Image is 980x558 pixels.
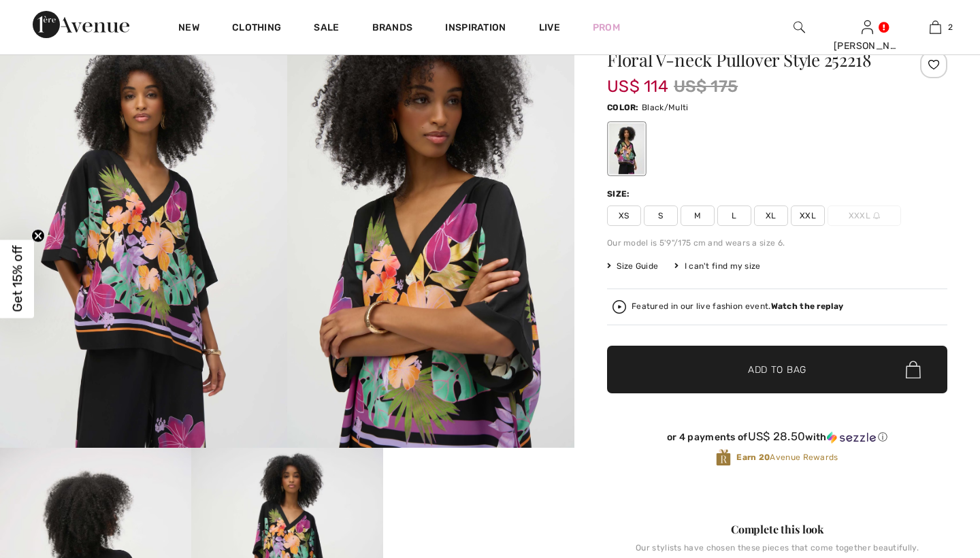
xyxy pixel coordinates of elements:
span: Avenue Rewards [736,451,838,463]
span: Color: [607,103,639,112]
img: My Bag [930,19,941,35]
h1: Floral V-neck Pullover Style 252218 [607,51,891,69]
div: [PERSON_NAME] [834,39,900,53]
span: XL [754,206,788,226]
strong: Earn 20 [736,453,770,462]
video: Your browser does not support the video tag. [383,448,574,544]
span: S [644,206,678,226]
span: US$ 175 [674,74,738,99]
button: Add to Bag [607,346,947,393]
button: Close teaser [31,229,45,243]
img: Bag.svg [906,361,921,378]
span: US$ 114 [607,63,668,96]
span: L [717,206,751,226]
div: Black/Multi [609,123,644,174]
span: US$ 28.50 [748,429,806,443]
img: My Info [862,19,873,35]
img: Avenue Rewards [716,448,731,467]
div: Complete this look [607,521,947,538]
a: Sale [314,22,339,36]
img: Floral V-Neck Pullover Style 252218. 2 [287,17,574,448]
span: XXXL [828,206,901,226]
img: search the website [794,19,805,35]
img: 1ère Avenue [33,11,129,38]
span: Inspiration [445,22,506,36]
div: Our model is 5'9"/175 cm and wears a size 6. [607,237,947,249]
span: 2 [948,21,953,33]
a: 2 [902,19,968,35]
img: Sezzle [827,431,876,444]
div: or 4 payments ofUS$ 28.50withSezzle Click to learn more about Sezzle [607,430,947,448]
span: Size Guide [607,260,658,272]
span: XXL [791,206,825,226]
a: Live [539,20,560,35]
div: or 4 payments of with [607,430,947,444]
div: Featured in our live fashion event. [632,302,843,311]
span: Get 15% off [10,246,25,312]
div: I can't find my size [674,260,760,272]
a: Prom [593,20,620,35]
a: Sign In [862,20,873,33]
span: XS [607,206,641,226]
a: New [178,22,199,36]
iframe: Opens a widget where you can find more information [803,456,966,490]
span: Black/Multi [642,103,688,112]
span: Add to Bag [748,363,806,377]
img: Watch the replay [612,300,626,314]
a: Clothing [232,22,281,36]
strong: Watch the replay [771,301,844,311]
a: Brands [372,22,413,36]
img: ring-m.svg [873,212,880,219]
span: M [681,206,715,226]
div: Size: [607,188,633,200]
